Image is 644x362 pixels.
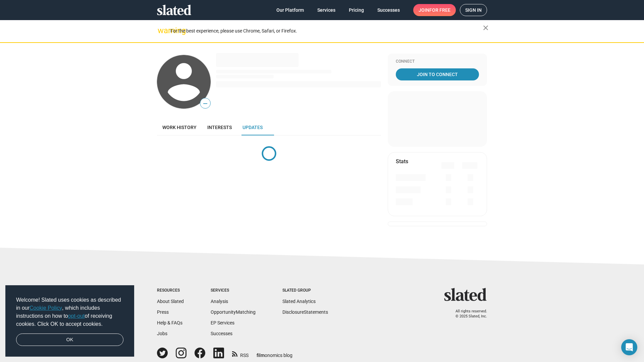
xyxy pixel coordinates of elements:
[232,348,249,359] a: RSS
[282,288,328,293] div: Slated Group
[397,68,478,80] span: Join To Connect
[211,299,228,304] a: Analysis
[157,309,169,315] a: Press
[460,4,487,16] a: Sign in
[170,26,483,36] div: For the best experience, please use Chrome, Safari, or Firefox.
[312,4,341,16] a: Services
[257,347,292,359] a: filmonomics blog
[162,125,197,130] span: Work history
[211,331,232,336] a: Successes
[211,288,256,293] div: Services
[429,4,450,16] span: for free
[211,309,256,315] a: OpportunityMatching
[16,334,123,346] a: dismiss cookie message
[211,320,234,325] a: EP Services
[207,125,232,130] span: Interests
[377,4,400,16] span: Successes
[157,299,184,304] a: About Slated
[237,119,268,135] a: Updates
[271,4,309,16] a: Our Platform
[621,339,637,355] div: Open Intercom Messenger
[157,320,182,325] a: Help & FAQs
[343,4,369,16] a: Pricing
[157,288,184,293] div: Resources
[16,296,123,328] span: Welcome! Slated uses cookies as described in our , which includes instructions on how to of recei...
[202,119,237,135] a: Interests
[158,26,166,35] mat-icon: warning
[413,4,456,16] a: Joinfor free
[5,285,134,357] div: cookieconsent
[396,158,408,165] mat-card-title: Stats
[30,305,62,311] a: Cookie Policy
[448,309,487,319] p: All rights reserved. © 2025 Slated, Inc.
[243,125,263,130] span: Updates
[465,4,482,16] span: Sign in
[276,4,304,16] span: Our Platform
[396,59,479,64] div: Connect
[372,4,405,16] a: Successes
[68,313,85,319] a: opt-out
[282,309,328,315] a: DisclosureStatements
[317,4,335,16] span: Services
[257,353,265,358] span: film
[419,4,450,16] span: Join
[157,331,167,336] a: Jobs
[482,24,490,32] mat-icon: close
[396,68,479,80] a: Join To Connect
[282,299,316,304] a: Slated Analytics
[349,4,364,16] span: Pricing
[200,99,210,108] span: —
[157,119,202,135] a: Work history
